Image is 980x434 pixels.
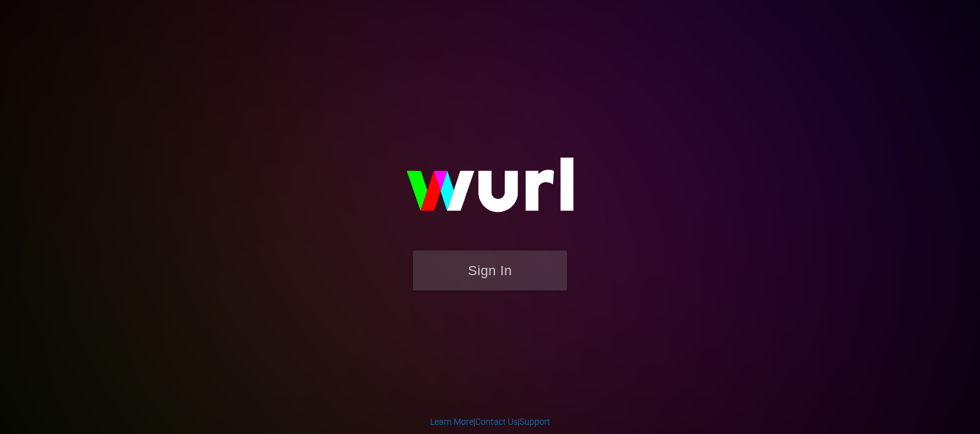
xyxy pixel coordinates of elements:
[367,131,613,251] img: wurl-logo-on-black-223613ac3d8ba8fe6dc639794a292ebdb59501304c7dfd60c99c58986ef67473.svg
[413,251,567,291] button: Sign In
[475,417,518,427] a: Contact Us
[430,416,550,428] div: | |
[430,417,473,427] a: Learn More
[520,417,550,427] a: Support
